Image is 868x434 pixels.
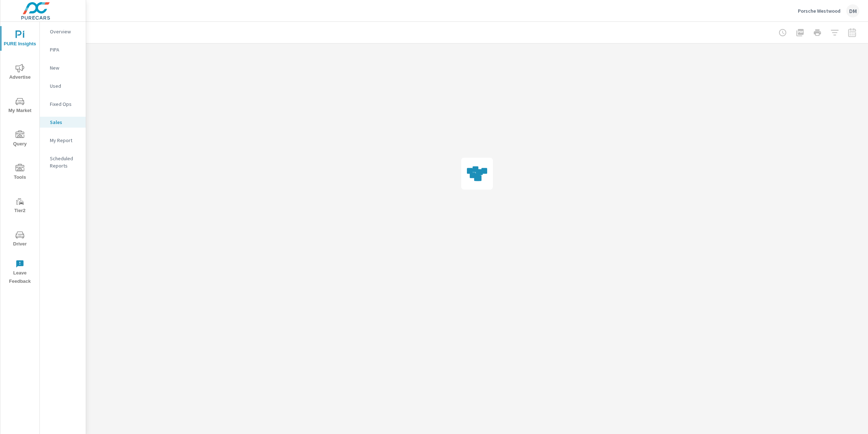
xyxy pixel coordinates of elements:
p: My Report [50,137,80,144]
p: Sales [50,119,80,126]
span: Driver [3,231,37,248]
span: Tier2 [3,197,37,215]
p: PIPA [50,46,80,53]
div: Sales [40,117,86,128]
span: Leave Feedback [3,260,37,286]
div: Overview [40,26,86,37]
p: Overview [50,28,80,35]
div: Scheduled Reports [40,153,86,171]
span: PURE Insights [3,30,37,48]
div: DM [846,4,859,17]
p: Porsche Westwood [798,8,841,14]
p: Fixed Ops [50,100,80,108]
p: Used [50,82,80,90]
div: New [40,62,86,73]
span: Tools [3,164,37,182]
div: nav menu [0,22,39,289]
div: Fixed Ops [40,99,86,109]
span: My Market [3,97,37,115]
p: Scheduled Reports [50,155,80,169]
span: Query [3,131,37,148]
div: PIPA [40,44,86,55]
p: New [50,64,80,71]
div: Used [40,80,86,91]
span: Advertise [3,64,37,82]
div: My Report [40,135,86,146]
